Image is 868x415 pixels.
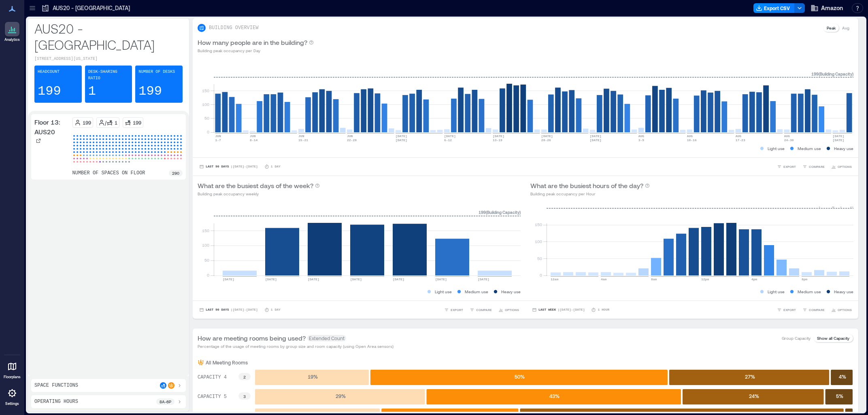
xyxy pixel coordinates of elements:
p: Light use [768,145,785,152]
p: 1 Day [271,307,281,312]
p: 1 [88,83,96,100]
text: 24 % [749,393,759,399]
p: / [105,119,106,126]
p: Headcount [38,69,60,75]
text: [DATE] [833,138,845,142]
a: Analytics [2,19,22,44]
p: Percentage of the usage of meeting rooms by group size and room capacity (using Open Area sensors) [198,343,394,349]
span: EXPORT [451,307,463,312]
p: Building peak occupancy per Day [198,47,314,54]
p: Building peak occupancy per Hour [530,191,650,197]
button: OPTIONS [497,306,521,314]
p: 1 Day [271,164,281,169]
tspan: 0 [540,273,542,277]
p: Medium use [798,145,821,152]
text: 20-26 [541,138,551,142]
p: Settings [5,401,19,406]
p: AUS20 - [GEOGRAPHIC_DATA] [53,4,130,12]
text: [DATE] [308,277,319,281]
text: [DATE] [444,134,456,138]
text: [DATE] [493,134,504,138]
text: 6-12 [444,138,452,142]
text: CAPACITY 5 [198,394,227,400]
p: What are the busiest days of the week? [198,181,313,191]
p: AUS20 - [GEOGRAPHIC_DATA] [34,20,183,53]
span: EXPORT [783,307,796,312]
span: COMPARE [476,307,492,312]
p: Number of Desks [138,69,175,75]
text: [DATE] [393,277,404,281]
button: Last 90 Days |[DATE]-[DATE] [198,306,260,314]
text: [DATE] [223,277,234,281]
text: 4pm [751,277,757,281]
text: 50 % [515,374,525,379]
p: Avg [842,25,849,31]
p: Analytics [4,37,20,42]
text: AUG [638,134,645,138]
text: 43 % [549,393,560,399]
span: COMPARE [809,164,825,169]
button: Amazon [808,2,845,15]
text: 5 % [836,393,843,399]
p: Operating Hours [34,398,78,405]
text: 8pm [802,277,808,281]
text: AUG [736,134,742,138]
span: OPTIONS [505,307,519,312]
text: CAPACITY 4 [198,375,227,380]
p: What are the busiest hours of the day? [530,181,643,191]
text: AUG [687,134,693,138]
text: 12am [551,277,558,281]
button: Export CSV [753,3,795,13]
text: [DATE] [590,138,602,142]
button: COMPARE [801,306,826,314]
tspan: 150 [202,88,209,93]
span: OPTIONS [838,307,852,312]
text: JUN [347,134,353,138]
text: 10-16 [687,138,697,142]
text: 17-23 [736,138,745,142]
tspan: 50 [204,116,209,121]
text: 19 % [308,374,318,379]
span: Extended Count [307,335,346,341]
span: EXPORT [783,164,796,169]
button: COMPARE [468,306,494,314]
text: [DATE] [590,134,602,138]
tspan: 150 [535,222,542,227]
text: [DATE] [265,277,277,281]
p: Show all Capacity [817,335,849,341]
span: Amazon [821,4,843,12]
text: 12pm [701,277,709,281]
p: Floorplans [4,375,21,379]
button: OPTIONS [830,306,853,314]
p: Group Capacity [782,335,811,341]
a: Floorplans [1,357,23,382]
tspan: 100 [202,102,209,107]
p: 199 [38,83,61,100]
text: 22-28 [347,138,357,142]
p: Light use [768,288,785,295]
button: Last Week |[DATE]-[DATE] [530,306,586,314]
span: OPTIONS [838,164,852,169]
tspan: 100 [535,239,542,244]
p: Heavy use [501,288,521,295]
button: OPTIONS [830,163,853,171]
p: 1 Hour [598,307,609,312]
tspan: 0 [207,129,209,134]
text: [DATE] [350,277,362,281]
text: 29 % [336,393,346,399]
button: EXPORT [443,306,465,314]
text: [DATE] [396,138,407,142]
p: 199 [133,119,141,126]
p: Building peak occupancy weekly [198,191,320,197]
p: How are meeting rooms being used? [198,333,306,343]
p: Medium use [465,288,488,295]
p: Light use [435,288,452,295]
text: 15-21 [298,138,308,142]
text: [DATE] [435,277,447,281]
span: COMPARE [809,307,825,312]
p: [STREET_ADDRESS][US_STATE] [34,56,183,62]
text: JUN [250,134,256,138]
text: 27 % [745,374,755,379]
button: Last 90 Days |[DATE]-[DATE] [198,163,260,171]
p: All Meeting Rooms [206,359,248,366]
